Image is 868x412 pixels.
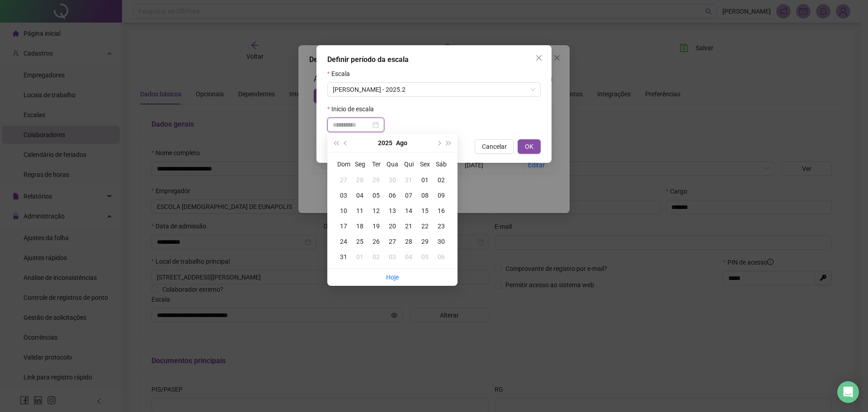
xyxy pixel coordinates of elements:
a: Hoje [386,274,399,281]
td: 2025-08-06 [384,188,401,203]
td: 2025-08-25 [352,234,368,249]
div: 28 [352,175,368,185]
div: 13 [384,206,401,216]
td: 2025-08-16 [433,203,449,218]
th: Sex [417,156,433,172]
td: 2025-07-31 [401,172,417,188]
th: Dom [335,156,352,172]
td: 2025-08-23 [433,218,449,234]
div: 28 [401,237,417,246]
td: 2025-08-03 [335,188,352,203]
div: 30 [433,237,449,246]
span: BRENO SANTOS DE OLIVEIRA - 2025.2 [333,83,535,96]
div: 18 [352,221,368,231]
td: 2025-09-01 [352,249,368,265]
td: 2025-08-18 [352,218,368,234]
button: Cancelar [475,139,514,154]
button: super-prev-year [331,134,341,152]
div: 17 [335,221,352,231]
td: 2025-08-22 [417,218,433,234]
div: Open Intercom Messenger [837,381,859,403]
td: 2025-08-30 [433,234,449,249]
div: 03 [335,190,352,200]
td: 2025-08-07 [401,188,417,203]
td: 2025-08-26 [368,234,384,249]
div: 16 [433,206,449,216]
td: 2025-08-21 [401,218,417,234]
div: 31 [401,175,417,185]
div: 01 [352,252,368,262]
td: 2025-08-17 [335,218,352,234]
div: 12 [368,206,384,216]
div: 26 [368,237,384,246]
td: 2025-08-08 [417,188,433,203]
td: 2025-07-27 [335,172,352,188]
label: Escala [327,69,356,79]
td: 2025-08-01 [417,172,433,188]
td: 2025-08-29 [417,234,433,249]
td: 2025-08-04 [352,188,368,203]
span: OK [525,142,533,152]
div: 25 [352,237,368,246]
div: 11 [352,206,368,216]
td: 2025-07-29 [368,172,384,188]
td: 2025-09-03 [384,249,401,265]
th: Ter [368,156,384,172]
div: 09 [433,190,449,200]
th: Seg [352,156,368,172]
div: 21 [401,221,417,231]
div: 29 [417,237,433,246]
div: 04 [352,190,368,200]
button: year panel [378,134,392,152]
div: 22 [417,221,433,231]
button: OK [518,139,541,154]
div: Definir período da escala [327,54,541,65]
div: 27 [384,237,401,246]
div: 27 [335,175,352,185]
td: 2025-08-13 [384,203,401,218]
td: 2025-08-27 [384,234,401,249]
div: 07 [401,190,417,200]
div: 31 [335,252,352,262]
td: 2025-08-31 [335,249,352,265]
th: Qua [384,156,401,172]
td: 2025-08-15 [417,203,433,218]
div: 05 [368,190,384,200]
button: super-next-year [444,134,454,152]
div: 15 [417,206,433,216]
div: 06 [384,190,401,200]
td: 2025-08-28 [401,234,417,249]
div: 23 [433,221,449,231]
button: Close [532,51,546,65]
td: 2025-07-28 [352,172,368,188]
td: 2025-08-02 [433,172,449,188]
td: 2025-08-11 [352,203,368,218]
td: 2025-08-10 [335,203,352,218]
div: 08 [417,190,433,200]
td: 2025-08-05 [368,188,384,203]
td: 2025-08-12 [368,203,384,218]
div: 24 [335,237,352,246]
div: 04 [401,252,417,262]
div: 30 [384,175,401,185]
div: 02 [433,175,449,185]
span: close [535,54,542,62]
div: 06 [433,252,449,262]
div: 10 [335,206,352,216]
label: Inicio de escala [327,104,380,114]
div: 05 [417,252,433,262]
td: 2025-08-20 [384,218,401,234]
div: 03 [384,252,401,262]
td: 2025-09-04 [401,249,417,265]
button: month panel [396,134,407,152]
div: 19 [368,221,384,231]
td: 2025-09-02 [368,249,384,265]
td: 2025-08-14 [401,203,417,218]
div: 20 [384,221,401,231]
th: Sáb [433,156,449,172]
button: prev-year [341,134,351,152]
div: 01 [417,175,433,185]
div: 14 [401,206,417,216]
td: 2025-07-30 [384,172,401,188]
th: Qui [401,156,417,172]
